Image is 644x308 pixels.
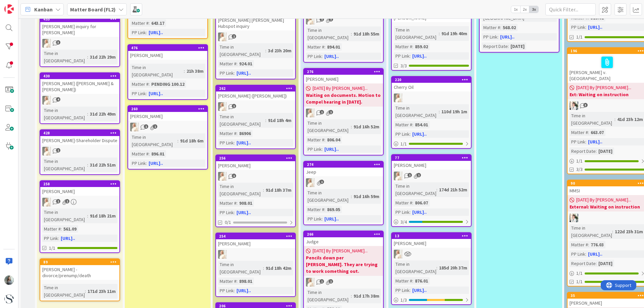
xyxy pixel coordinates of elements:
[218,43,265,58] div: Time in [GEOGRAPHIC_DATA]
[40,79,119,94] div: [PERSON_NAME] ([PERSON_NAME] & [PERSON_NAME])
[128,45,207,51] div: 476
[320,180,324,184] span: 1
[130,150,149,158] div: Matter #
[304,231,383,246] div: 266Judge
[216,16,295,30] div: [PERSON_NAME] [PERSON_NAME] Hubspot inquiry
[394,52,410,60] div: PP Link
[130,90,146,97] div: PP Link
[128,112,207,121] div: [PERSON_NAME]
[413,121,430,128] div: 854.01
[392,172,471,180] div: KS
[306,178,315,187] img: KS
[42,225,61,233] div: Matter #
[218,172,227,181] img: KS
[264,186,293,194] div: 91d 18h 37m
[215,85,296,149] a: 262[PERSON_NAME] ([PERSON_NAME])KSTime in [GEOGRAPHIC_DATA]:91d 18h 4mMatter #:86906PP Link:[URL]..
[440,30,469,37] div: 91d 19h 40m
[395,77,471,82] div: 220
[40,16,119,22] div: 433
[150,80,186,88] div: PENDING 100.12
[304,178,383,187] div: KS
[42,96,51,105] img: KS
[128,106,207,112] div: 260
[40,129,120,175] a: 428[PERSON_NAME]-Shareholder DisputeKSTime in [GEOGRAPHIC_DATA]:31d 22h 51m
[130,123,139,131] img: KS
[266,117,293,124] div: 91d 18h 4m
[43,131,119,135] div: 428
[392,77,471,83] div: 220
[34,5,53,13] span: Kanban
[304,231,383,237] div: 266
[307,69,383,74] div: 276
[40,130,119,145] div: 428[PERSON_NAME]-Shareholder Dispute
[237,60,254,67] div: 924.01
[324,206,325,213] span: :
[329,17,333,21] span: 1
[87,212,88,220] span: :
[412,121,413,128] span: :
[218,69,234,77] div: PP Link
[56,199,60,203] span: 1
[306,26,351,41] div: Time in [GEOGRAPHIC_DATA]
[500,24,501,31] span: :
[391,232,472,305] a: 13[PERSON_NAME]KSTime in [GEOGRAPHIC_DATA]:185d 20h 37mMatter #:876.01PP Link:[URL]..1/3
[304,16,383,24] div: KS
[501,24,518,31] div: 568.02
[391,154,472,227] a: 77[PERSON_NAME]KSTime in [GEOGRAPHIC_DATA]:174d 21h 52mMatter #:806.07PP Link:[URL]..3/4
[394,43,412,50] div: Matter #
[130,64,184,78] div: Time in [GEOGRAPHIC_DATA]
[583,103,588,107] span: 3
[545,3,596,15] input: Quick Filter...
[570,224,612,239] div: Time in [GEOGRAPHIC_DATA]
[236,140,251,146] a: [URL]..
[320,17,324,21] span: 1
[352,123,381,130] div: 91d 16h 52m
[218,33,227,41] img: KS
[219,86,295,91] div: 262
[413,43,430,50] div: 859.02
[177,137,178,144] span: :
[324,146,339,152] a: [URL]..
[149,19,150,27] span: :
[508,43,509,50] span: :
[392,140,471,148] div: 1/1
[306,145,322,153] div: PP Link
[392,161,471,170] div: [PERSON_NAME]
[413,199,430,206] div: 806.07
[322,53,323,60] span: :
[88,53,117,61] div: 31d 22h 29m
[351,123,352,130] span: :
[42,208,87,223] div: Time in [GEOGRAPHIC_DATA]
[410,52,411,60] span: :
[307,162,383,167] div: 274
[482,24,500,31] div: Matter #
[237,130,253,137] div: 86906
[40,15,120,67] a: 433[PERSON_NAME] inquiry for [PERSON_NAME]KSTime in [GEOGRAPHIC_DATA]:31d 22h 29m
[265,117,266,124] span: :
[400,140,407,147] span: 1 / 1
[127,44,208,100] a: 476[PERSON_NAME]Time in [GEOGRAPHIC_DATA]:21h 38mMatter #:PENDING 100.12PP Link:[URL]..
[128,106,207,121] div: 260[PERSON_NAME]
[40,147,119,156] div: KS
[304,162,383,168] div: 274
[439,30,440,37] span: :
[440,108,469,115] div: 110d 19h 1m
[437,186,469,193] div: 174d 21h 52m
[65,199,69,203] span: 1
[482,43,508,50] div: Report Date
[56,40,60,45] span: 3
[43,182,119,186] div: 258
[130,19,149,27] div: Matter #
[324,136,325,143] span: :
[352,30,381,38] div: 91d 18h 55m
[391,7,472,71] a: [PERSON_NAME]Time in [GEOGRAPHIC_DATA]:91d 19h 40mMatter #:859.02PP Link:[URL]..3/3
[410,130,411,138] span: :
[306,16,315,24] img: KS
[303,68,384,156] a: 276[PERSON_NAME][DATE] By [PERSON_NAME]...Waiting on documents. Motion to Compel hearing in [DATE...
[216,155,295,161] div: 256
[42,198,51,206] img: KS
[306,189,351,204] div: Time in [GEOGRAPHIC_DATA]
[87,110,88,118] span: :
[216,102,295,111] div: KS
[570,23,585,31] div: PP Link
